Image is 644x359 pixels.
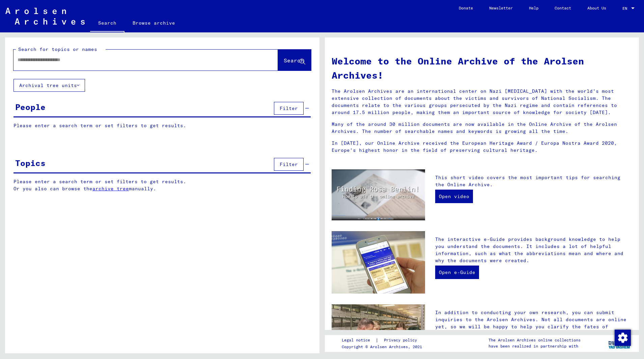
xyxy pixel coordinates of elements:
a: Open video [435,190,473,203]
p: The interactive e-Guide provides background knowledge to help you understand the documents. It in... [435,236,632,264]
button: Archival tree units [13,79,85,92]
a: archive tree [92,186,129,192]
p: Copyright © Arolsen Archives, 2021 [342,344,425,350]
div: People [15,101,46,113]
p: Please enter a search term or set filters to get results. Or you also can browse the manually. [13,178,311,192]
div: | [342,337,425,344]
button: Filter [274,158,304,171]
button: Search [278,50,311,71]
a: Open e-Guide [435,266,479,279]
img: video.jpg [332,169,425,220]
img: Arolsen_neg.svg [5,8,85,25]
span: Search [284,57,304,64]
p: This short video covers the most important tips for searching the Online Archive. [435,174,632,188]
span: Filter [280,105,298,111]
mat-label: Search for topics or names [18,46,97,52]
p: have been realized in partnership with [488,343,581,349]
img: yv_logo.png [607,335,632,352]
a: Legal notice [342,337,375,344]
img: eguide.jpg [332,231,425,294]
p: The Arolsen Archives are an international center on Nazi [MEDICAL_DATA] with the world’s most ext... [332,88,633,116]
h1: Welcome to the Online Archive of the Arolsen Archives! [332,54,633,82]
p: Please enter a search term or set filters to get results. [13,122,311,129]
span: Filter [280,161,298,167]
a: Browse archive [124,15,183,31]
div: Topics [15,157,46,169]
img: Change consent [615,330,631,346]
p: Many of the around 30 million documents are now available in the Online Archive of the Arolsen Ar... [332,121,633,135]
button: Filter [274,102,304,115]
a: Privacy policy [379,337,425,344]
p: The Arolsen Archives online collections [488,337,581,343]
span: EN [622,6,630,11]
div: Change consent [614,329,631,346]
p: In [DATE], our Online Archive received the European Heritage Award / Europa Nostra Award 2020, Eu... [332,140,633,154]
p: In addition to conducting your own research, you can submit inquiries to the Arolsen Archives. No... [435,309,632,337]
a: Search [90,15,124,32]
